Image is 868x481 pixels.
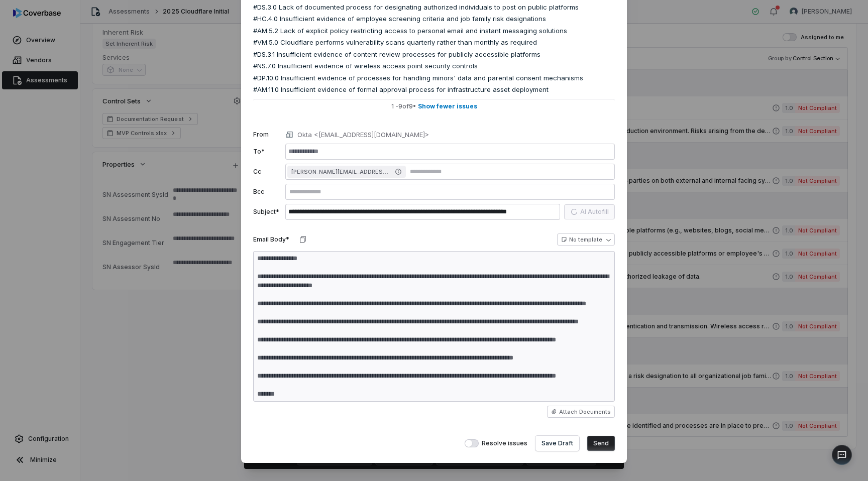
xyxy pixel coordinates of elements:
button: Resolve issues [465,439,479,447]
label: From [253,131,281,139]
span: #DP.10.0 Insufficient evidence of processes for handling minors' data and parental consent mechan... [253,73,583,83]
label: Subject* [253,208,281,216]
button: Save Draft [535,436,579,451]
button: Send [587,436,615,451]
span: [PERSON_NAME][EMAIL_ADDRESS][PERSON_NAME][DOMAIN_NAME] [291,168,392,176]
label: Email Body* [253,235,289,244]
span: #DS.3.1 Insufficient evidence of content review processes for publicly accessible platforms [253,50,540,60]
span: #NS.7.0 Insufficient evidence of wireless access point security controls [253,61,478,71]
span: #VM.5.0 Cloudflare performs vulnerability scans quarterly rather than monthly as required [253,38,537,48]
p: Okta <[EMAIL_ADDRESS][DOMAIN_NAME]> [297,130,429,140]
label: Cc [253,168,281,176]
label: Bcc [253,188,281,196]
span: Resolve issues [482,439,527,447]
span: #DS.3.0 Lack of documented process for designating authorized individuals to post on public platf... [253,3,579,13]
button: 1 -9of9• Show fewer issues [253,99,615,114]
span: Attach Documents [559,408,611,416]
span: #AM.5.2 Lack of explicit policy restricting access to personal email and instant messaging solutions [253,26,567,36]
button: Attach Documents [547,406,615,418]
span: #AM.11.0 Insufficient evidence of formal approval process for infrastructure asset deployment [253,85,549,95]
span: #HC.4.0 Insufficient evidence of employee screening criteria and job family risk designations [253,14,546,24]
span: Show fewer issues [418,102,477,110]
